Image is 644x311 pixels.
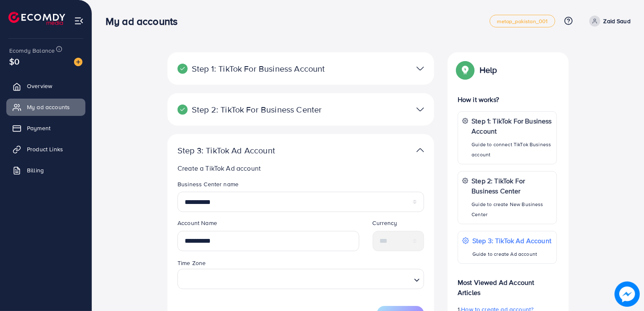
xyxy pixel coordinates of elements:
a: Payment [6,120,85,137]
span: My ad accounts [27,103,70,111]
img: Popup guide [458,62,473,78]
a: Zaid Saud [586,16,631,27]
span: Ecomdy Balance [9,46,55,55]
a: My ad accounts [6,99,85,115]
p: Step 3: TikTok Ad Account [178,145,337,155]
span: Product Links [27,145,63,153]
img: image [74,58,82,66]
img: logo [8,12,65,25]
a: Overview [6,78,85,94]
p: Step 1: TikTok For Business Account [178,64,337,74]
a: Product Links [6,141,85,158]
img: image [615,282,640,307]
legend: Currency [373,219,424,231]
span: Billing [27,166,44,174]
p: Step 3: TikTok Ad Account [472,236,551,246]
p: Step 2: TikTok For Business Center [472,176,552,196]
a: Billing [6,162,85,179]
p: Guide to create Ad account [472,249,551,259]
span: metap_pakistan_001 [497,19,548,24]
p: Create a TikTok Ad account [178,163,427,173]
a: metap_pakistan_001 [490,15,555,27]
p: Guide to connect TikTok Business account [472,139,552,160]
p: Zaid Saud [604,16,631,26]
span: Payment [27,124,50,132]
label: Time Zone [178,259,206,267]
div: Search for option [178,269,424,289]
p: Help [480,65,497,75]
p: Most Viewed Ad Account Articles [458,271,557,298]
p: How it works? [458,94,557,105]
legend: Account Name [178,219,359,231]
img: TikTok partner [416,103,424,115]
h3: My ad accounts [106,15,184,27]
img: TikTok partner [416,144,424,156]
p: Step 2: TikTok For Business Center [178,105,337,115]
input: Search for option [181,271,411,287]
p: Guide to create New Business Center [472,199,552,220]
img: TikTok partner [416,62,424,75]
legend: Business Center name [178,180,424,192]
span: $0 [9,55,19,67]
span: Overview [27,82,52,90]
img: menu [74,16,84,26]
p: Step 1: TikTok For Business Account [472,116,552,136]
